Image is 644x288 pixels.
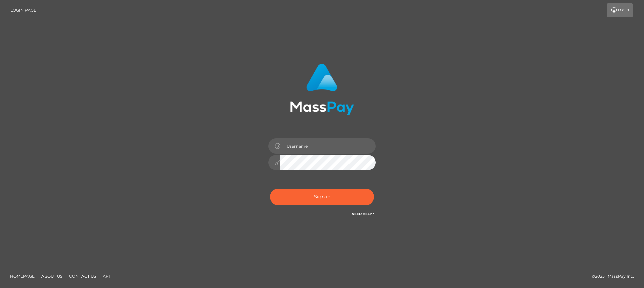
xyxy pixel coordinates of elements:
a: About Us [39,271,65,281]
button: Sign in [270,189,374,205]
a: Homepage [7,271,37,281]
input: Username... [280,138,376,154]
img: MassPay Login [290,64,354,115]
a: Login Page [10,3,36,17]
div: © 2025 , MassPay Inc. [592,273,639,280]
a: API [100,271,113,281]
a: Need Help? [352,212,374,216]
a: Login [607,3,633,17]
a: Contact Us [66,271,99,281]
